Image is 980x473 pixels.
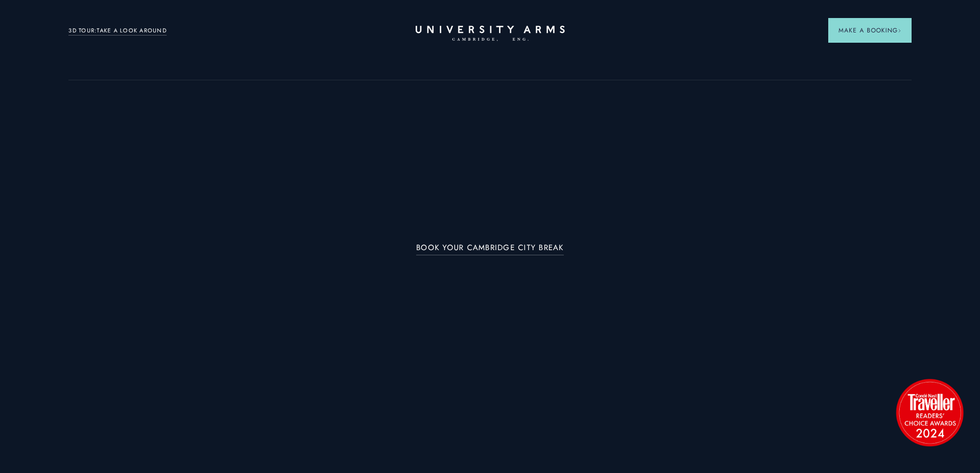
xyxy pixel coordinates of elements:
[416,243,564,255] a: BOOK YOUR CAMBRIDGE CITY BREAK
[828,18,912,43] button: Make a BookingArrow icon
[898,29,901,32] img: Arrow icon
[68,26,167,36] a: 3D TOUR:TAKE A LOOK AROUND
[891,374,968,451] img: image-2524eff8f0c5d55edbf694693304c4387916dea5-1501x1501-png
[839,26,901,35] span: Make a Booking
[416,26,565,42] a: Home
